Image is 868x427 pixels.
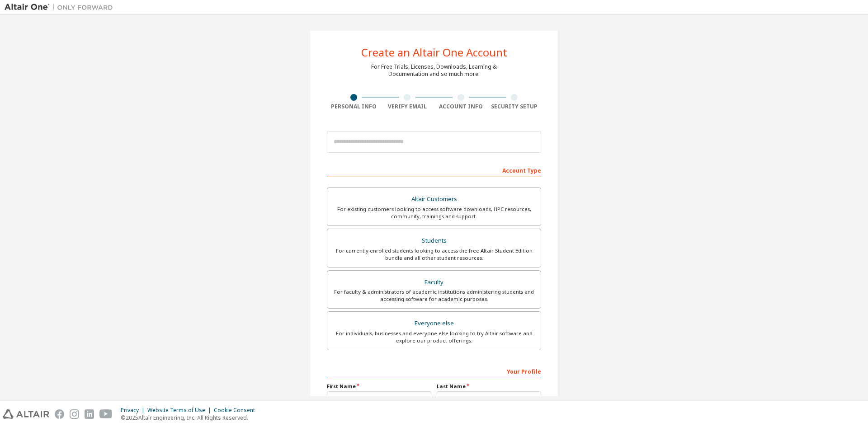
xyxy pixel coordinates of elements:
[327,364,541,378] div: Your Profile
[437,383,541,390] label: Last Name
[361,47,507,58] div: Create an Altair One Account
[381,103,434,110] div: Verify Email
[333,276,535,289] div: Faculty
[333,193,535,206] div: Altair Customers
[121,407,147,414] div: Privacy
[371,63,497,78] div: For Free Trials, Licenses, Downloads, Learning & Documentation and so much more.
[488,103,542,110] div: Security Setup
[327,383,431,390] label: First Name
[434,103,488,110] div: Account Info
[121,414,260,422] p: © 2025 Altair Engineering, Inc. All Rights Reserved.
[327,163,541,177] div: Account Type
[147,407,214,414] div: Website Terms of Use
[333,317,535,330] div: Everyone else
[85,409,94,419] img: linkedin.svg
[55,409,64,419] img: facebook.svg
[333,288,535,303] div: For faculty & administrators of academic institutions administering students and accessing softwa...
[214,407,260,414] div: Cookie Consent
[327,103,381,110] div: Personal Info
[333,330,535,344] div: For individuals, businesses and everyone else looking to try Altair software and explore our prod...
[99,409,113,419] img: youtube.svg
[3,409,49,419] img: altair_logo.svg
[333,247,535,262] div: For currently enrolled students looking to access the free Altair Student Edition bundle and all ...
[5,3,118,12] img: Altair One
[70,409,79,419] img: instagram.svg
[333,206,535,220] div: For existing customers looking to access software downloads, HPC resources, community, trainings ...
[333,235,535,247] div: Students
